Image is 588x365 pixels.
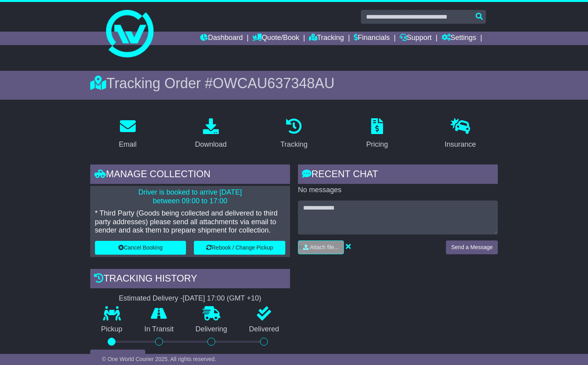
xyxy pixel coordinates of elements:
[194,241,285,255] button: Rebook / Change Pickup
[446,240,498,254] button: Send a Message
[200,32,243,45] a: Dashboard
[354,32,390,45] a: Financials
[95,241,186,255] button: Cancel Booking
[182,294,261,303] div: [DATE] 17:00 (GMT +10)
[102,356,216,362] span: © One World Courier 2025. All rights reserved.
[190,115,232,153] a: Download
[442,32,476,45] a: Settings
[445,139,476,150] div: Insurance
[114,115,142,153] a: Email
[90,294,290,303] div: Estimated Delivery -
[95,188,285,205] p: Driver is booked to arrive [DATE] between 09:00 to 17:00
[95,209,285,235] p: * Third Party (Goods being collected and delivered to third party addresses) please send all atta...
[361,115,393,153] a: Pricing
[90,75,498,92] div: Tracking Order #
[252,32,299,45] a: Quote/Book
[195,139,227,150] div: Download
[90,165,290,186] div: Manage collection
[90,350,145,363] button: View Full Tracking
[400,32,432,45] a: Support
[440,115,481,153] a: Insurance
[90,325,133,334] p: Pickup
[238,325,290,334] p: Delivered
[184,325,238,334] p: Delivering
[90,269,290,290] div: Tracking history
[298,186,498,195] p: No messages
[309,32,344,45] a: Tracking
[281,139,307,150] div: Tracking
[298,165,498,186] div: RECENT CHAT
[119,139,137,150] div: Email
[275,115,313,153] a: Tracking
[212,75,334,91] span: OWCAU637348AU
[133,325,184,334] p: In Transit
[366,139,388,150] div: Pricing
